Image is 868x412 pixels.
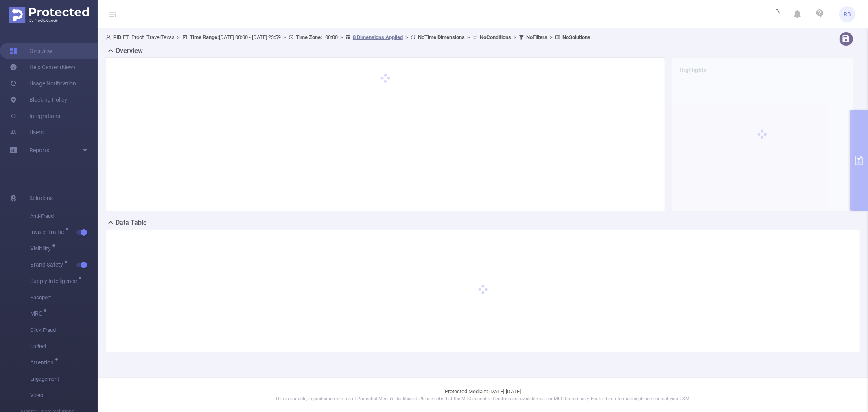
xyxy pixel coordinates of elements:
[29,142,49,158] a: Reports
[403,34,411,40] span: >
[547,34,555,40] span: >
[10,75,76,92] a: Usage Notification
[30,338,98,355] span: Unified
[116,218,147,228] h2: Data Table
[10,43,52,59] a: Overview
[30,289,98,306] span: Passport
[562,34,590,40] b: No Solutions
[29,190,53,206] span: Solutions
[116,46,143,56] h2: Overview
[190,34,219,40] b: Time Range:
[511,34,519,40] span: >
[10,59,75,75] a: Help Center (New)
[29,147,49,153] span: Reports
[10,108,60,124] a: Integrations
[30,245,54,251] span: Visibility
[30,229,67,235] span: Invalid Traffic
[30,359,57,365] span: Attention
[175,34,182,40] span: >
[480,34,511,40] b: No Conditions
[30,311,45,316] span: MRC
[844,6,851,22] span: RB
[353,34,403,40] u: 8 Dimensions Applied
[281,34,289,40] span: >
[106,34,590,40] span: FT_Proof_TravelTexas [DATE] 00:00 - [DATE] 23:59 +00:00
[526,34,547,40] b: No Filters
[98,377,868,412] footer: Protected Media © [DATE]-[DATE]
[30,208,98,224] span: Anti-Fraud
[465,34,472,40] span: >
[106,35,113,40] i: icon: user
[770,9,780,20] i: icon: loading
[30,262,66,267] span: Brand Safety
[418,34,465,40] b: No Time Dimensions
[30,371,98,387] span: Engagement
[30,278,80,284] span: Supply Intelligence
[10,124,44,140] a: Users
[338,34,345,40] span: >
[10,92,67,108] a: Blocking Policy
[30,387,98,403] span: Video
[296,34,322,40] b: Time Zone:
[30,322,98,338] span: Click Fraud
[9,7,89,23] img: Protected Media
[118,396,848,403] p: This is a stable, in production version of Protected Media's dashboard. Please note that the MRC ...
[113,34,123,40] b: PID:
